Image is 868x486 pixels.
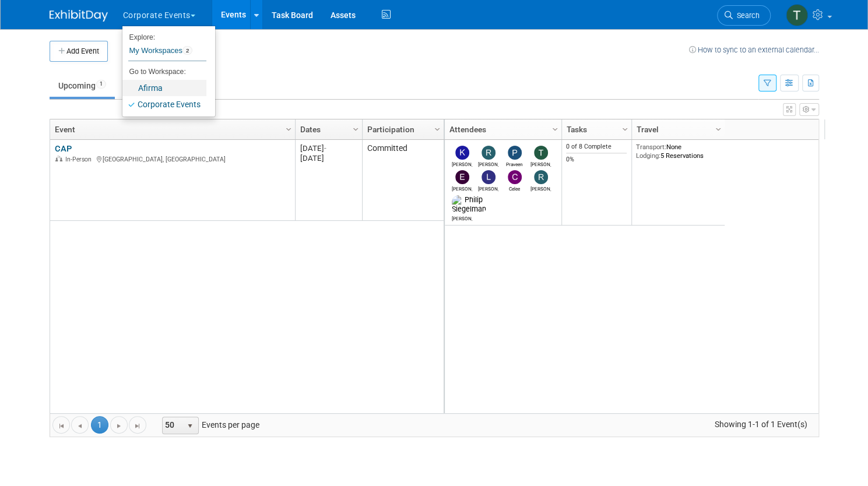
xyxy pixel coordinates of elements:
a: How to sync to an external calendar... [689,45,819,54]
div: Ryan Gibson [530,184,551,192]
a: Dates [300,119,354,139]
div: Randi LeBoyer [478,160,498,167]
span: 1 [96,80,106,89]
td: Committed [362,140,444,221]
a: Go to the next page [110,416,128,434]
span: 2 [182,46,192,55]
span: Transport: [636,143,666,151]
a: Event [55,119,287,139]
img: Randi LeBoyer [482,146,496,160]
span: Go to the previous page [75,421,85,431]
a: CAP [55,143,72,154]
img: Lisbet Blokdyk [482,170,496,184]
li: Go to Workspace: [122,64,206,79]
img: ExhibitDay [50,10,108,22]
div: Praveen Kaushik [504,160,525,167]
div: [GEOGRAPHIC_DATA], [GEOGRAPHIC_DATA] [55,154,290,164]
button: Add Event [50,41,108,62]
a: Upcoming1 [50,75,115,97]
a: Corporate Events [122,96,206,112]
div: Keirsten Davis [452,160,472,167]
img: Taylor Sebesta [786,4,808,26]
div: [DATE] [300,153,357,163]
img: Emma Mitchell [455,170,469,184]
div: Taylor Sebesta [530,160,551,167]
span: Search [733,11,760,20]
a: Participation [367,119,436,139]
span: Go to the next page [114,421,124,431]
a: Tasks [567,119,624,139]
img: In-Person Event [55,156,62,161]
a: Go to the first page [52,416,70,434]
span: 1 [91,416,108,434]
img: Ryan Gibson [534,170,548,184]
img: Praveen Kaushik [508,146,522,160]
span: Go to the last page [133,421,142,431]
span: Showing 1-1 of 1 Event(s) [704,416,818,432]
a: Travel [637,119,717,139]
div: Philip Siegelman [452,214,472,221]
a: Past [117,75,152,97]
div: Emma Mitchell [452,184,472,192]
span: select [185,421,195,431]
div: Celee Spidel [504,184,525,192]
span: 50 [163,417,182,434]
div: [DATE] [300,143,357,153]
a: Afirma [122,80,206,96]
span: Column Settings [433,125,442,134]
a: Attendees [449,119,554,139]
img: Celee Spidel [508,170,522,184]
img: Philip Siegelman [452,195,486,214]
a: Column Settings [282,119,295,137]
div: 0% [566,156,627,164]
span: Column Settings [550,125,560,134]
div: 0 of 8 Complete [566,143,627,151]
span: Column Settings [714,125,723,134]
a: My Workspaces2 [128,41,206,61]
a: Column Settings [431,119,444,137]
a: Search [717,5,771,26]
a: Column Settings [619,119,631,137]
span: Column Settings [284,125,293,134]
span: In-Person [65,156,95,163]
a: Column Settings [549,119,561,137]
a: Go to the previous page [71,416,89,434]
span: Column Settings [620,125,630,134]
a: Go to the last page [129,416,146,434]
span: Lodging: [636,152,660,160]
div: Lisbet Blokdyk [478,184,498,192]
span: - [324,144,326,153]
span: Events per page [147,416,271,434]
img: Taylor Sebesta [534,146,548,160]
a: Column Settings [349,119,362,137]
li: Explore: [122,30,206,41]
img: Keirsten Davis [455,146,469,160]
span: Column Settings [351,125,360,134]
a: Column Settings [712,119,725,137]
span: Go to the first page [57,421,66,431]
div: None 5 Reservations [636,143,720,160]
